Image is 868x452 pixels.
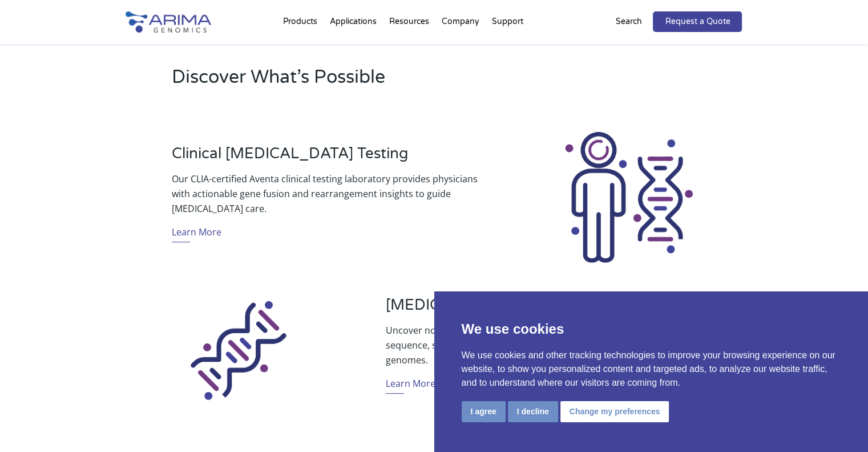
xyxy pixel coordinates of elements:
img: Clinical Testing Icon [561,130,697,266]
h3: [MEDICAL_DATA] Genomics [386,296,696,323]
h2: Discover What’s Possible [172,65,580,99]
p: Uncover novel biomarkers and therapeutic targets by exploring the sequence, structure, and regula... [386,323,696,367]
p: We use cookies [462,319,841,339]
a: Learn More [172,225,221,242]
button: I agree [462,401,506,422]
h3: Clinical [MEDICAL_DATA] Testing [172,145,482,171]
button: I decline [508,401,558,422]
img: Sequencing_Icon_Arima Genomics [171,281,307,417]
p: Search [615,14,641,29]
p: We use cookies and other tracking technologies to improve your browsing experience on our website... [462,349,841,390]
button: Change my preferences [560,401,669,422]
img: Arima-Genomics-logo [126,11,211,33]
p: Our CLIA-certified Aventa clinical testing laboratory provides physicians with actionable gene fu... [172,171,482,216]
a: Request a Quote [653,11,742,32]
a: Learn More [386,376,435,394]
